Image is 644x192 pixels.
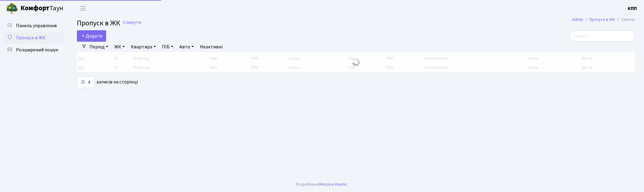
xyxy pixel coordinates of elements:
a: Авто [177,42,196,52]
span: Панель управління [16,22,57,29]
a: Admin [572,16,583,23]
a: КПП [628,5,637,12]
button: Переключити навігацію [75,3,90,13]
a: ЖК [112,42,127,52]
span: Таун [21,3,63,14]
span: Додати [81,33,102,39]
li: Список [615,16,635,23]
div: Розроблено . [296,181,348,188]
nav: breadcrumb [563,13,644,26]
a: Неактивні [197,42,225,52]
a: Скинути [123,20,141,25]
b: Комфорт [21,3,49,13]
a: Додати [77,30,106,42]
span: Пропуск в ЖК [16,34,46,41]
a: Період [87,42,111,52]
a: Пропуск в ЖК [3,32,63,44]
input: Пошук... [570,30,635,42]
b: КПП [628,5,637,12]
img: Обробка... [351,57,361,67]
a: ПІБ [159,42,176,52]
a: Квартира [128,42,158,52]
span: Розширений пошук [16,47,58,53]
label: записів на сторінці [77,76,138,88]
a: Пропуск в ЖК [589,16,615,23]
select: записів на сторінці [77,76,94,88]
img: logo.png [6,2,18,15]
a: Розширений пошук [3,44,63,56]
span: Пропуск в ЖК [77,18,120,28]
a: Massive Kinetic [319,181,347,187]
a: Панель управління [3,20,63,32]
